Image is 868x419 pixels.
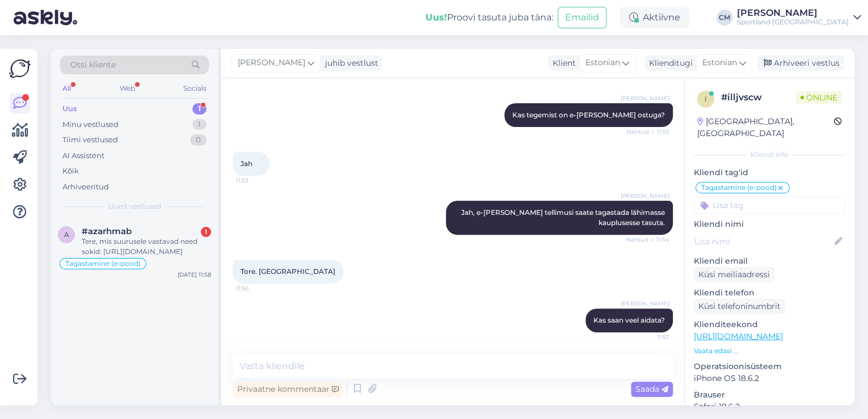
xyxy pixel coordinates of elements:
span: Online [796,91,842,104]
span: Uued vestlused [108,201,161,211]
input: Lisa tag [694,197,845,214]
span: Jah [241,159,252,168]
a: [PERSON_NAME]Sportland [GEOGRAPHIC_DATA] [737,9,861,27]
span: Estonian [585,57,620,69]
span: [PERSON_NAME] [621,299,669,308]
div: 0 [190,134,207,146]
p: Kliendi nimi [694,218,845,230]
div: juhib vestlust [321,57,378,69]
span: 11:56 [236,284,279,293]
div: Kõik [62,166,79,177]
span: [PERSON_NAME] [238,57,305,69]
div: Proovi tasuta juba täna: [425,11,553,24]
span: Kas saan veel aidata? [593,316,665,324]
div: Uus [62,103,77,115]
span: a [64,230,69,239]
span: Nähtud ✓ 11:53 [627,128,669,136]
span: Kas tegemist on e-[PERSON_NAME] ostuga? [512,111,665,119]
div: Kliendi info [694,150,845,160]
p: Kliendi email [694,255,845,267]
div: AI Assistent [62,150,104,162]
span: Jah, e-[PERSON_NAME] tellimusi saate tagastada lähimasse kauplusesse tasuta. [461,208,667,227]
div: Klient [548,57,576,69]
span: 11:53 [236,176,279,185]
div: Arhiveeri vestlus [757,56,844,71]
div: [DATE] 11:58 [178,270,211,279]
b: Uus! [425,12,447,23]
span: Tagastamine (e-pood) [65,260,141,267]
span: [PERSON_NAME] [621,94,669,103]
a: [URL][DOMAIN_NAME] [694,331,783,341]
span: i [705,95,707,103]
span: Saada [635,384,668,394]
span: Otsi kliente [70,59,116,71]
div: Minu vestlused [62,119,119,130]
div: Web [117,81,137,96]
div: Tiimi vestlused [62,134,118,146]
div: Küsi telefoninumbrit [694,299,785,314]
p: Kliendi tag'id [694,167,845,179]
div: All [60,81,73,96]
span: #azarhmab [82,226,132,236]
div: 1 [192,119,207,130]
div: Socials [181,81,209,96]
span: Tore. [GEOGRAPHIC_DATA] [241,267,335,276]
span: Nähtud ✓ 11:54 [626,235,669,244]
span: [PERSON_NAME] [621,192,669,200]
p: Vaata edasi ... [694,346,845,356]
div: [GEOGRAPHIC_DATA], [GEOGRAPHIC_DATA] [697,116,834,139]
div: 1 [192,103,207,115]
p: Brauser [694,389,845,401]
p: iPhone OS 18.6.2 [694,373,845,384]
div: Arhiveeritud [62,181,109,193]
p: Klienditeekond [694,319,845,331]
div: # illjvscw [721,91,796,104]
div: Sportland [GEOGRAPHIC_DATA] [737,18,849,27]
img: Askly Logo [9,58,31,79]
button: Emailid [558,7,606,28]
div: Küsi meiliaadressi [694,267,774,282]
div: CM [717,10,732,26]
div: Klienditugi [644,57,693,69]
p: Safari 18.6.2 [694,401,845,413]
div: 1 [201,227,211,237]
p: Kliendi telefon [694,287,845,299]
span: 11:57 [627,333,669,341]
p: Operatsioonisüsteem [694,361,845,373]
div: Tere, mis suurusele vastavad need sokid: [URL][DOMAIN_NAME] [82,236,211,257]
div: Privaatne kommentaar [233,382,343,397]
span: Estonian [702,57,737,69]
div: Aktiivne [620,7,689,28]
input: Lisa nimi [694,235,832,248]
span: Tagastamine (e-pood) [701,184,777,191]
div: [PERSON_NAME] [737,9,849,18]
